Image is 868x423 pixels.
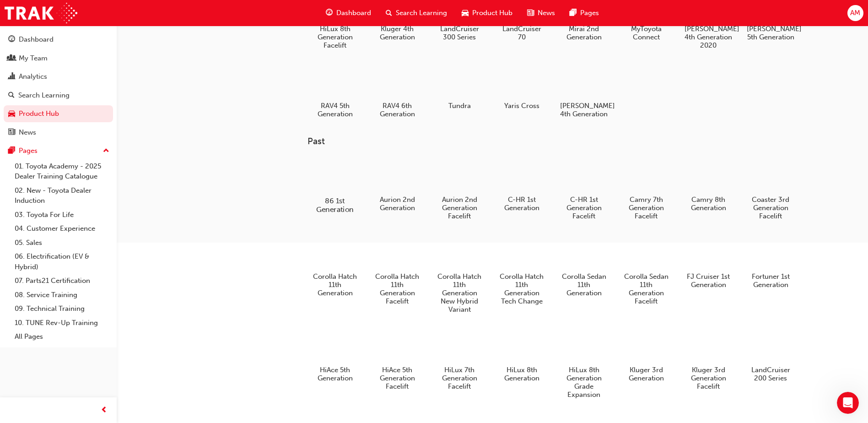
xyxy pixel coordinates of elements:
a: guage-iconDashboard [318,4,378,22]
h5: Camry 7th Generation Facelift [622,195,670,220]
a: Product Hub [4,105,113,122]
a: FJ Cruiser 1st Generation [681,231,736,293]
h5: Kluger 3rd Generation Facelift [685,366,733,390]
a: Camry 8th Generation [681,154,736,216]
a: RAV4 6th Generation [370,60,425,121]
a: Search Learning [4,87,113,104]
a: HiLux 7th Generation Facelift [432,325,487,394]
h5: Corolla Hatch 11th Generation New Hybrid Variant [436,272,484,314]
h5: Yaris Cross [498,102,546,110]
a: Corolla Hatch 11th Generation New Hybrid Variant [432,231,487,317]
div: Pages [19,146,38,156]
a: All Pages [11,330,113,344]
span: prev-icon [101,405,108,416]
h5: Mirai 2nd Generation [560,25,608,41]
a: 08. Service Training [11,288,113,302]
a: Yaris Cross [494,60,549,113]
a: HiLux 8th Generation Grade Expansion [556,325,611,402]
a: Corolla Hatch 11th Generation [307,231,362,301]
h5: Corolla Hatch 11th Generation [311,272,359,297]
span: car-icon [8,110,15,118]
span: search-icon [386,7,392,19]
h5: Aurion 2nd Generation Facelift [436,195,484,220]
span: News [538,8,555,18]
div: News [19,127,36,138]
a: search-iconSearch Learning [378,4,454,22]
h5: Kluger 3rd Generation [622,366,670,382]
iframe: Intercom live chat [837,392,859,414]
h5: HiLux 8th Generation Facelift [311,25,359,49]
button: Pages [4,142,113,159]
a: car-iconProduct Hub [454,4,520,22]
h5: RAV4 6th Generation [373,102,421,118]
a: HiLux 8th Generation [494,325,549,386]
span: guage-icon [326,7,333,19]
h5: HiAce 5th Generation [311,366,359,382]
div: Dashboard [19,34,54,45]
a: Corolla Hatch 11th Generation Tech Change [494,231,549,309]
h3: Past [307,136,827,146]
span: chart-icon [8,73,15,81]
a: 02. New - Toyota Dealer Induction [11,184,113,208]
a: Analytics [4,68,113,85]
h5: Corolla Sedan 11th Generation Facelift [622,272,670,305]
h5: Corolla Sedan 11th Generation [560,272,608,297]
h5: LandCruiser 70 [498,25,546,41]
div: Analytics [19,71,47,82]
div: Search Learning [18,90,70,101]
h5: HiAce 5th Generation Facelift [373,366,421,390]
span: news-icon [527,7,534,19]
span: guage-icon [8,36,15,44]
h5: Coaster 3rd Generation Facelift [747,195,795,220]
h5: 86 1st Generation [310,196,361,214]
h5: Corolla Hatch 11th Generation Tech Change [498,272,546,305]
a: Dashboard [4,31,113,48]
h5: Tundra [436,102,484,110]
a: HiAce 5th Generation Facelift [370,325,425,394]
a: Corolla Sedan 11th Generation Facelift [619,231,674,309]
span: Dashboard [336,8,371,18]
div: My Team [19,53,48,64]
h5: RAV4 5th Generation [311,102,359,118]
span: pages-icon [570,7,577,19]
a: News [4,124,113,141]
button: DashboardMy TeamAnalyticsSearch LearningProduct HubNews [4,29,113,142]
a: LandCruiser 200 Series [743,325,798,386]
a: Kluger 3rd Generation Facelift [681,325,736,394]
a: Coaster 3rd Generation Facelift [743,154,798,224]
h5: Camry 8th Generation [685,195,733,212]
h5: Fortuner 1st Generation [747,272,795,289]
span: search-icon [8,92,15,100]
a: 04. Customer Experience [11,222,113,236]
a: C-HR 1st Generation [494,154,549,216]
a: Fortuner 1st Generation [743,231,798,293]
a: 01. Toyota Academy - 2025 Dealer Training Catalogue [11,159,113,184]
h5: C-HR 1st Generation [498,195,546,212]
a: Tundra [432,60,487,113]
h5: LandCruiser 300 Series [436,25,484,41]
a: Camry 7th Generation Facelift [619,154,674,224]
h5: C-HR 1st Generation Facelift [560,195,608,220]
button: AM [847,5,863,21]
h5: LandCruiser 200 Series [747,366,795,382]
h5: HiLux 8th Generation [498,366,546,382]
a: My Team [4,50,113,67]
h5: MyToyota Connect [622,25,670,41]
a: 07. Parts21 Certification [11,274,113,288]
a: RAV4 5th Generation [307,60,362,121]
a: Aurion 2nd Generation [370,154,425,216]
a: pages-iconPages [562,4,606,22]
span: news-icon [8,129,15,137]
a: 06. Electrification (EV & Hybrid) [11,249,113,274]
a: Trak [5,3,77,23]
a: news-iconNews [520,4,562,22]
a: [PERSON_NAME] 4th Generation [556,60,611,121]
span: pages-icon [8,147,15,155]
a: Kluger 3rd Generation [619,325,674,386]
a: C-HR 1st Generation Facelift [556,154,611,224]
span: people-icon [8,54,15,63]
h5: HiLux 8th Generation Grade Expansion [560,366,608,399]
a: HiAce 5th Generation [307,325,362,386]
h5: HiLux 7th Generation Facelift [436,366,484,390]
